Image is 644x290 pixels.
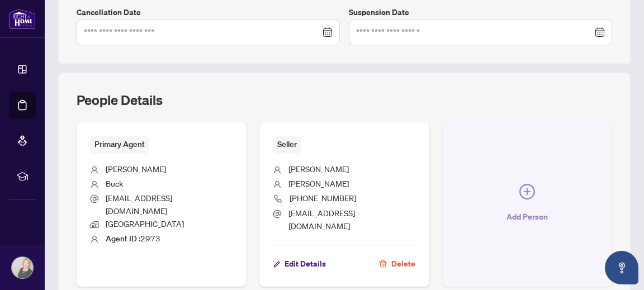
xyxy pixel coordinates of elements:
span: plus-circle [519,184,535,199]
span: Edit Details [285,255,326,273]
button: Delete [378,254,416,273]
span: Add Person [506,208,548,226]
span: [EMAIL_ADDRESS][DOMAIN_NAME] [288,208,355,231]
h2: People Details [77,91,163,109]
span: [PERSON_NAME] [106,164,166,174]
span: [PHONE_NUMBER] [290,193,356,203]
b: Agent ID : [106,234,140,244]
img: Profile Icon [12,257,33,278]
label: Cancellation Date [77,6,340,18]
span: [GEOGRAPHIC_DATA] [106,218,184,229]
span: [PERSON_NAME] [288,178,349,188]
button: Add Person [443,122,612,287]
label: Suspension Date [349,6,612,18]
span: 2973 [106,233,160,243]
span: Primary Agent [90,136,149,153]
span: Seller [273,136,301,153]
span: [PERSON_NAME] [288,164,349,174]
button: Edit Details [273,254,326,273]
span: Buck [106,178,123,188]
button: Open asap [605,251,638,284]
img: logo [9,8,36,29]
span: Delete [391,255,415,273]
span: [EMAIL_ADDRESS][DOMAIN_NAME] [106,193,172,216]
